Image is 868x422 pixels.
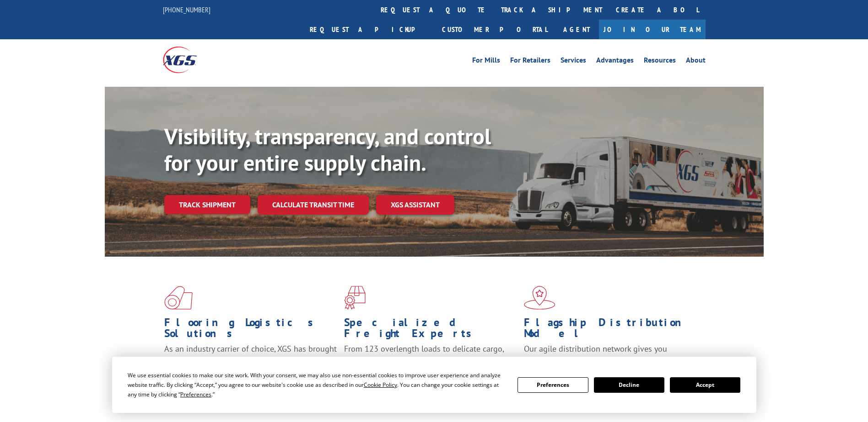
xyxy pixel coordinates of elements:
a: [PHONE_NUMBER] [163,5,210,14]
button: Preferences [518,377,588,393]
a: About [686,57,706,67]
span: Cookie Policy [364,381,397,389]
div: We use essential cookies to make our site work. With your consent, we may also use non-essential ... [128,370,507,399]
a: Request a pickup [303,20,435,39]
b: Visibility, transparency, and control for your entire supply chain. [164,122,491,177]
a: XGS ASSISTANT [376,195,454,215]
a: Resources [644,57,676,67]
a: For Mills [472,57,500,67]
h1: Flagship Distribution Model [524,317,697,343]
a: Join Our Team [599,20,706,39]
button: Accept [670,377,740,393]
h1: Flooring Logistics Solutions [164,317,337,343]
span: As an industry carrier of choice, XGS has brought innovation and dedication to flooring logistics... [164,343,337,376]
img: xgs-icon-total-supply-chain-intelligence-red [164,286,193,310]
span: Preferences [180,390,211,398]
a: Calculate transit time [258,195,369,215]
img: xgs-icon-flagship-distribution-model-red [524,286,555,310]
h1: Specialized Freight Experts [344,317,517,343]
a: Track shipment [164,195,250,214]
div: Cookie Consent Prompt [112,357,756,413]
span: Our agile distribution network gives you nationwide inventory management on demand. [524,343,692,365]
img: xgs-icon-focused-on-flooring-red [344,286,366,310]
p: From 123 overlength loads to delicate cargo, our experienced staff knows the best way to move you... [344,343,517,384]
a: Customer Portal [435,20,554,39]
a: For Retailers [510,57,550,67]
a: Services [561,57,586,67]
a: Agent [554,20,599,39]
a: Advantages [596,57,634,67]
button: Decline [594,377,664,393]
